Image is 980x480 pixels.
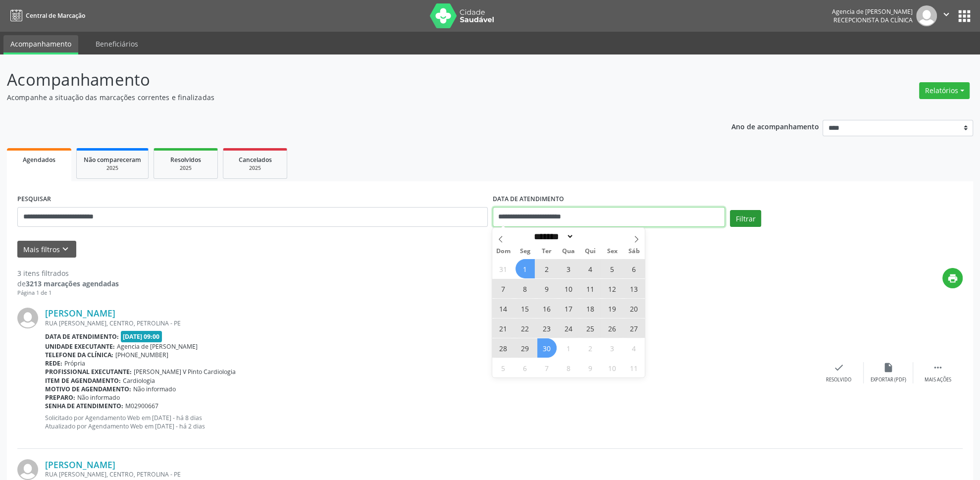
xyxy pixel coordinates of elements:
[833,362,844,373] i: check
[494,259,513,278] span: Agosto 31, 2025
[832,7,913,16] div: Agencia de [PERSON_NAME]
[133,385,176,393] span: Não informado
[514,248,536,255] span: Seg
[60,244,71,255] i: keyboard_arrow_down
[833,16,913,24] span: Recepcionista da clínica
[581,358,600,377] span: Outubro 9, 2025
[883,362,894,373] i: insert_drive_file
[493,192,564,207] label: DATA DE ATENDIMENTO
[45,351,113,359] b: Telefone da clínica:
[942,268,963,288] button: print
[134,368,236,376] span: [PERSON_NAME] V Pinto Cardiologia
[624,319,644,338] span: Setembro 27, 2025
[623,248,645,255] span: Sáb
[956,7,973,25] button: apps
[17,459,38,480] img: img
[494,279,513,298] span: Setembro 7, 2025
[3,35,78,54] a: Acompanhamento
[17,192,51,207] label: PESQUISAR
[559,338,578,358] span: Outubro 1, 2025
[170,156,201,164] span: Resolvidos
[624,299,644,318] span: Setembro 20, 2025
[45,385,131,393] b: Motivo de agendamento:
[45,393,75,402] b: Preparo:
[26,279,119,288] strong: 3213 marcações agendadas
[531,231,574,242] select: Month
[731,120,819,132] p: Ano de acompanhamento
[559,358,578,377] span: Outubro 8, 2025
[579,248,601,255] span: Qui
[947,273,958,284] i: print
[45,332,119,341] b: Data de atendimento:
[45,459,115,470] a: [PERSON_NAME]
[17,241,76,258] button: Mais filtroskeyboard_arrow_down
[937,5,956,26] button: 
[117,342,198,351] span: Agencia de [PERSON_NAME]
[230,164,280,172] div: 2025
[161,164,210,172] div: 2025
[84,164,141,172] div: 2025
[559,259,578,278] span: Setembro 3, 2025
[492,248,514,255] span: Dom
[17,289,119,297] div: Página 1 de 1
[624,259,644,278] span: Setembro 6, 2025
[581,259,600,278] span: Setembro 4, 2025
[558,248,579,255] span: Qua
[516,299,535,318] span: Setembro 15, 2025
[537,338,557,358] span: Setembro 30, 2025
[581,299,600,318] span: Setembro 18, 2025
[45,414,814,430] p: Solicitado por Agendamento Web em [DATE] - há 8 dias Atualizado por Agendamento Web em [DATE] - h...
[45,368,132,376] b: Profissional executante:
[925,376,951,383] div: Mais ações
[537,358,557,377] span: Outubro 7, 2025
[7,67,683,92] p: Acompanhamento
[603,259,622,278] span: Setembro 5, 2025
[516,259,535,278] span: Setembro 1, 2025
[77,393,120,402] span: Não informado
[45,470,814,479] div: RUA [PERSON_NAME], CENTRO, PETROLINA - PE
[7,92,683,103] p: Acompanhe a situação das marcações correntes e finalizadas
[871,376,906,383] div: Exportar (PDF)
[603,299,622,318] span: Setembro 19, 2025
[494,358,513,377] span: Outubro 5, 2025
[537,259,557,278] span: Setembro 2, 2025
[581,338,600,358] span: Outubro 2, 2025
[516,319,535,338] span: Setembro 22, 2025
[17,268,119,278] div: 3 itens filtrados
[115,351,168,359] span: [PHONE_NUMBER]
[624,279,644,298] span: Setembro 13, 2025
[45,376,121,385] b: Item de agendamento:
[603,358,622,377] span: Outubro 10, 2025
[64,359,85,368] span: Própria
[916,5,937,26] img: img
[7,7,85,24] a: Central de Marcação
[537,319,557,338] span: Setembro 23, 2025
[559,319,578,338] span: Setembro 24, 2025
[84,156,141,164] span: Não compareceram
[494,299,513,318] span: Setembro 14, 2025
[624,338,644,358] span: Outubro 4, 2025
[516,338,535,358] span: Setembro 29, 2025
[559,279,578,298] span: Setembro 10, 2025
[23,156,55,164] span: Agendados
[45,359,62,368] b: Rede:
[581,319,600,338] span: Setembro 25, 2025
[581,279,600,298] span: Setembro 11, 2025
[730,210,761,227] button: Filtrar
[536,248,558,255] span: Ter
[45,402,123,410] b: Senha de atendimento:
[17,308,38,328] img: img
[537,279,557,298] span: Setembro 9, 2025
[123,376,155,385] span: Cardiologia
[17,278,119,289] div: de
[603,279,622,298] span: Setembro 12, 2025
[45,308,115,319] a: [PERSON_NAME]
[537,299,557,318] span: Setembro 16, 2025
[932,362,943,373] i: 
[516,279,535,298] span: Setembro 8, 2025
[574,231,607,242] input: Year
[45,342,115,351] b: Unidade executante:
[494,338,513,358] span: Setembro 28, 2025
[603,338,622,358] span: Outubro 3, 2025
[624,358,644,377] span: Outubro 11, 2025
